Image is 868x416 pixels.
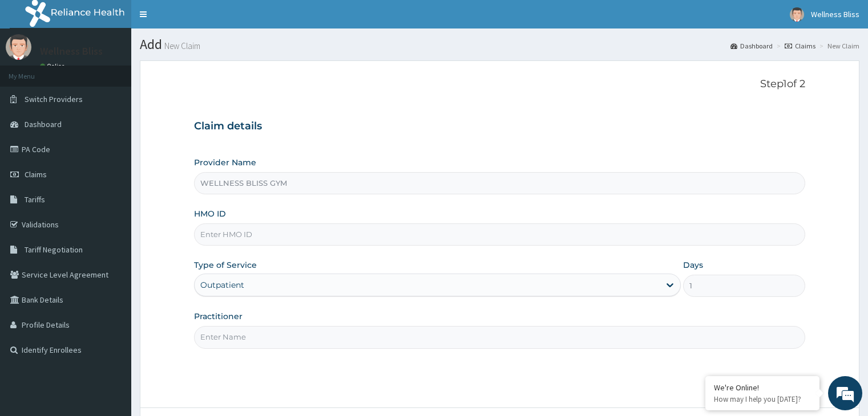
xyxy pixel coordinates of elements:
[683,259,703,271] label: Days
[6,34,31,60] img: User Image
[194,311,243,322] label: Practitioner
[194,208,226,219] label: HMO ID
[25,119,62,129] span: Dashboard
[25,169,47,180] span: Claims
[194,326,805,348] input: Enter Name
[714,382,811,393] div: We're Online!
[162,42,200,50] small: New Claim
[40,46,103,56] p: Wellness Bliss
[25,244,83,255] span: Tariff Negotiation
[194,223,805,246] input: Enter HMO ID
[25,194,45,205] span: Tariffs
[40,62,67,70] a: Online
[194,78,805,91] p: Step 1 of 2
[714,394,811,404] p: How may I help you today?
[811,9,859,19] span: Wellness Bliss
[140,37,859,52] h1: Add
[194,120,805,133] h3: Claim details
[817,41,859,51] li: New Claim
[785,41,815,51] a: Claims
[730,41,773,51] a: Dashboard
[25,94,83,104] span: Switch Providers
[194,157,256,168] label: Provider Name
[194,259,257,271] label: Type of Service
[790,7,804,22] img: User Image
